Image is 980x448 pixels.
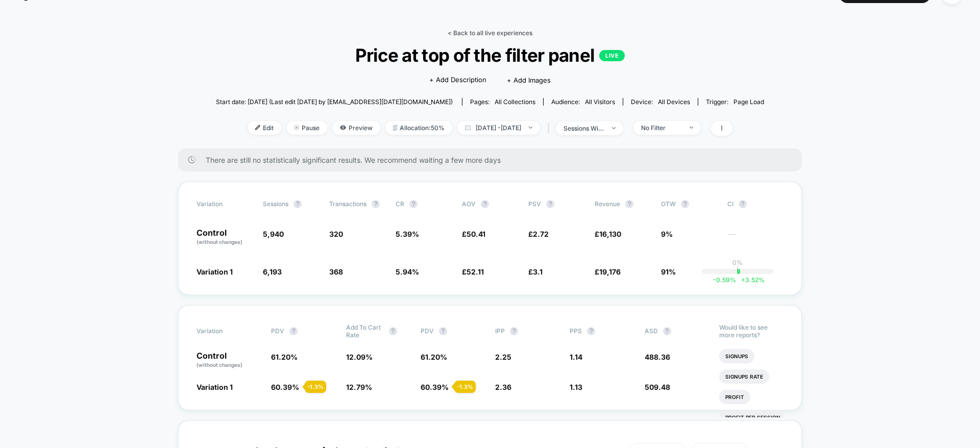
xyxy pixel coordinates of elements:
span: PSV [528,200,541,208]
span: 488.36 [645,353,670,361]
span: AOV [462,200,476,208]
button: ? [546,200,554,208]
div: - 1.3 % [454,381,476,393]
div: sessions with impression [563,125,604,132]
span: 60.39 % [271,383,299,391]
span: 12.79 % [346,383,372,391]
span: -0.59 % [713,276,736,284]
span: £ [462,230,485,238]
span: 509.48 [645,383,670,391]
span: Variation [197,200,253,208]
span: CR [396,200,404,208]
span: Pause [286,121,327,135]
p: 0% [732,259,743,266]
span: PPS [570,327,582,335]
li: Signups [719,349,754,363]
button: ? [587,327,595,335]
img: end [529,127,532,129]
span: OTW [661,200,717,208]
button: ? [481,200,489,208]
span: Variation 1 [197,267,233,276]
span: All Visitors [585,98,615,106]
button: ? [663,327,671,335]
span: 16,130 [599,230,621,238]
button: ? [293,200,302,208]
span: Edit [248,121,281,135]
button: ? [372,200,380,208]
div: Trigger: [706,98,764,106]
span: 9% [661,230,673,238]
img: end [294,125,299,130]
span: 5,940 [263,230,284,238]
img: end [690,127,693,129]
span: 19,176 [599,267,621,276]
a: < Back to all live experiences [448,29,532,37]
span: 91% [661,267,676,276]
span: 368 [329,267,343,276]
span: Add To Cart Rate [346,323,384,339]
span: 3.52 % [736,276,765,284]
button: ? [510,327,518,335]
span: Price at top of the filter panel [243,44,737,66]
span: 320 [329,230,343,238]
span: 50.41 [467,230,485,238]
span: PDV [271,327,284,335]
span: + Add Description [429,75,486,85]
img: end [612,127,616,129]
span: £ [528,230,549,238]
span: 12.09 % [346,353,373,361]
img: calendar [465,125,471,130]
span: £ [595,267,621,276]
button: ? [289,327,298,335]
span: 5.39 % [396,230,419,238]
p: Control [197,352,261,369]
p: Control [197,229,253,246]
button: ? [681,200,689,208]
span: | [545,121,556,136]
button: ? [409,200,418,208]
span: Preview [332,121,380,135]
div: Audience: [551,98,615,106]
span: (without changes) [197,239,242,245]
span: --- [727,231,783,246]
span: ASD [645,327,658,335]
img: rebalance [393,125,397,131]
p: LIVE [599,50,625,61]
span: Variation 1 [197,383,233,391]
span: + [741,276,745,284]
span: 1.14 [570,353,582,361]
img: edit [255,125,260,130]
span: 6,193 [263,267,282,276]
span: 60.39 % [421,383,449,391]
li: Profit [719,390,750,404]
span: 3.1 [533,267,543,276]
span: £ [528,267,543,276]
span: Transactions [329,200,366,208]
span: 2.72 [533,230,549,238]
span: 2.25 [495,353,511,361]
span: CI [727,200,783,208]
span: IPP [495,327,505,335]
span: 61.20 % [271,353,298,361]
button: ? [625,200,633,208]
span: Sessions [263,200,288,208]
span: Revenue [595,200,620,208]
span: Start date: [DATE] (Last edit [DATE] by [EMAIL_ADDRESS][DATE][DOMAIN_NAME]) [216,98,453,106]
span: 5.94 % [396,267,419,276]
span: (without changes) [197,362,242,368]
span: There are still no statistically significant results. We recommend waiting a few more days [206,156,781,164]
span: 2.36 [495,383,511,391]
li: Profit Per Session [719,410,787,425]
div: Pages: [470,98,535,106]
span: + Add Images [507,76,551,84]
span: Allocation: 50% [385,121,452,135]
div: - 1.3 % [305,381,326,393]
span: [DATE] - [DATE] [457,121,540,135]
span: PDV [421,327,434,335]
p: | [737,266,739,274]
li: Signups Rate [719,369,769,384]
span: all devices [658,98,690,106]
span: 1.13 [570,383,582,391]
span: £ [462,267,484,276]
span: Page Load [733,98,764,106]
